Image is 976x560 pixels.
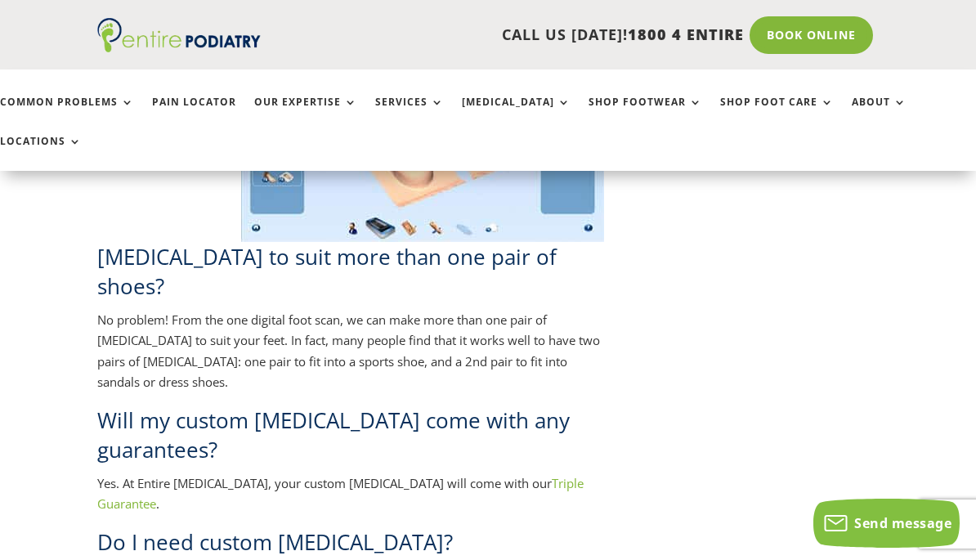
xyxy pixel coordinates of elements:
a: About [852,96,907,132]
button: Send message [813,499,960,548]
p: No problem! From the one digital foot scan, we can make more than one pair of [MEDICAL_DATA] to s... [97,310,603,405]
a: Shop Foot Care [720,96,834,132]
span: Send message [854,514,951,532]
a: [MEDICAL_DATA] [462,96,571,132]
a: Shop Footwear [589,96,702,132]
a: Pain Locator [152,96,236,132]
a: Our Expertise [254,96,357,132]
p: Yes. At Entire [MEDICAL_DATA], your custom [MEDICAL_DATA] will come with our . [97,473,603,527]
span: 1800 4 ENTIRE [628,25,744,44]
h2: Will my custom [MEDICAL_DATA] come with any guarantees? [97,405,603,473]
a: Entire Podiatry [97,39,261,56]
a: Services [375,96,444,132]
a: Book Online [750,16,873,54]
img: logo (1) [97,18,261,52]
p: CALL US [DATE]! [271,25,743,46]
